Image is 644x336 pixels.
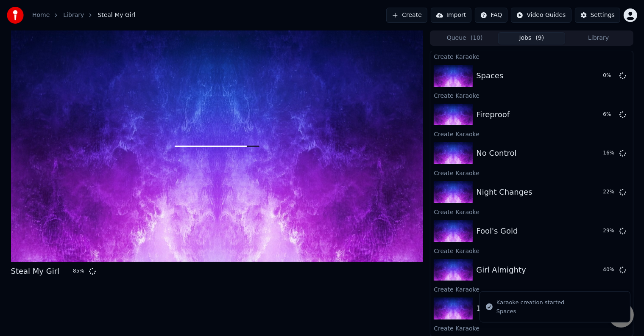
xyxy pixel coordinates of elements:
button: Import [431,8,471,23]
nav: breadcrumb [32,11,135,19]
div: Settings [591,11,615,19]
div: No Control [476,147,516,159]
div: 16 % [603,150,616,157]
div: Fool's Gold [476,225,518,237]
div: 85 % [73,268,86,275]
div: Create Karaoke [430,323,633,333]
div: 0 % [603,72,616,79]
button: FAQ [475,8,507,23]
div: 18 [476,303,486,314]
div: Girl Almighty [476,264,526,276]
div: Fireproof [476,109,510,121]
div: 40 % [603,267,616,273]
div: Karaoke creation started [496,298,564,307]
button: Queue [431,32,498,44]
span: Steal My Girl [98,11,135,19]
div: Create Karaoke [430,207,633,217]
div: Create Karaoke [430,51,633,61]
div: Spaces [496,308,564,315]
span: ( 10 ) [471,34,483,42]
button: Jobs [498,32,565,44]
a: Library [63,11,84,19]
div: 6 % [603,111,616,118]
img: youka [7,7,24,24]
div: Steal My Girl [11,265,60,277]
div: Create Karaoke [430,245,633,256]
div: Create Karaoke [430,129,633,139]
div: Night Changes [476,186,532,198]
span: ( 9 ) [535,34,544,42]
a: Home [32,11,50,19]
div: 29 % [603,228,616,234]
div: 22 % [603,189,616,196]
div: Spaces [476,70,503,82]
button: Video Guides [511,8,571,23]
button: Settings [575,8,620,23]
button: Create [386,8,427,23]
div: Create Karaoke [430,90,633,100]
div: Create Karaoke [430,168,633,178]
div: Create Karaoke [430,284,633,294]
button: Library [565,32,632,44]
